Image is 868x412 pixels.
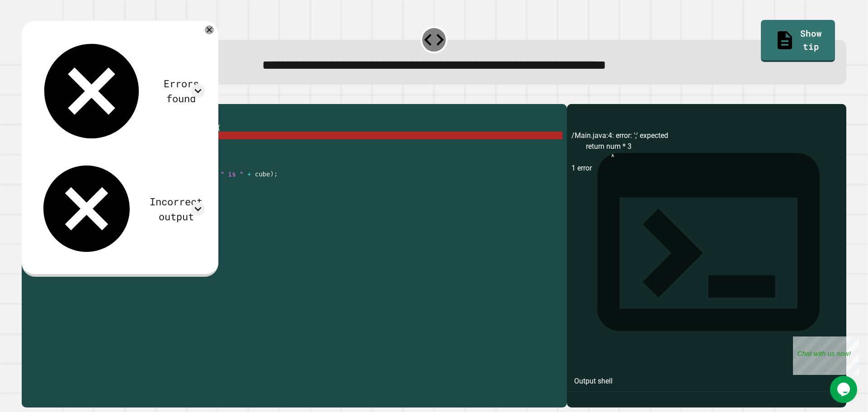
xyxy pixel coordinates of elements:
div: /Main.java:4: error: ';' expected return num * 3 ^ 1 error [571,130,842,407]
iframe: chat widget [830,376,859,403]
iframe: chat widget [793,336,859,375]
div: Errors found [158,76,205,106]
div: Incorrect output [147,194,205,224]
a: Show tip [761,20,835,62]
